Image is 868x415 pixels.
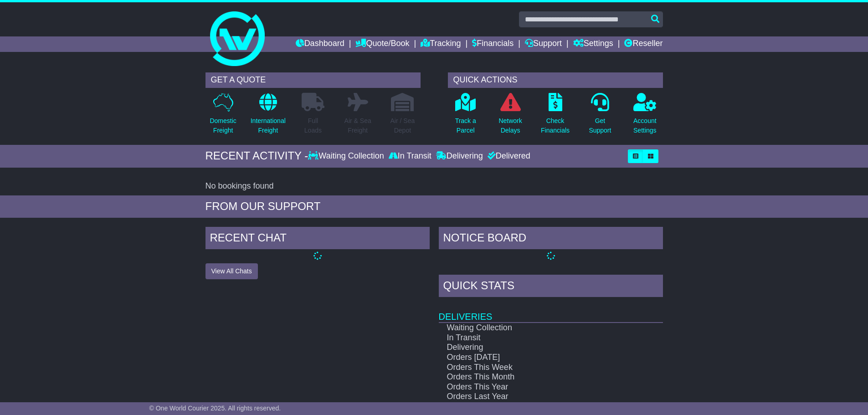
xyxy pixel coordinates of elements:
div: RECENT ACTIVITY - [205,149,308,163]
div: NOTICE BOARD [439,227,663,251]
div: FROM OUR SUPPORT [205,200,663,213]
a: InternationalFreight [250,92,286,140]
div: Delivered [485,151,530,161]
td: In Transit [439,333,631,343]
div: In Transit [386,151,434,161]
div: Waiting Collection [308,151,386,161]
a: Financials [472,36,514,52]
td: Orders This Month [439,372,631,382]
a: AccountSettings [633,92,657,140]
td: Deliveries [439,299,663,323]
p: Network Delays [498,116,522,135]
p: Check Financials [541,116,570,135]
p: Get Support [589,116,611,135]
a: Dashboard [296,36,344,52]
p: Account Settings [633,116,657,135]
a: DomesticFreight [209,92,236,140]
a: CheckFinancials [540,92,570,140]
a: NetworkDelays [498,92,522,140]
button: View All Chats [205,263,258,279]
div: QUICK ACTIONS [448,72,663,88]
p: Track a Parcel [455,116,476,135]
td: Orders Last Year [439,392,631,402]
span: © One World Courier 2025. All rights reserved. [149,405,281,412]
td: Waiting Collection [439,323,631,333]
a: GetSupport [588,92,611,140]
a: Quote/Book [355,36,409,52]
a: Reseller [624,36,663,52]
p: Domestic Freight [210,116,236,135]
a: Settings [573,36,613,52]
p: International Freight [251,116,286,135]
td: Delivering [439,343,631,353]
td: Orders This Week [439,363,631,373]
td: Orders This Year [439,382,631,392]
a: Track aParcel [455,92,477,140]
p: Air & Sea Freight [344,116,371,135]
div: GET A QUOTE [205,72,421,88]
p: Full Loads [302,116,324,135]
a: Tracking [421,36,461,52]
div: No bookings found [205,181,663,191]
p: Air / Sea Depot [390,116,415,135]
div: Delivering [434,151,485,161]
a: Support [525,36,562,52]
div: RECENT CHAT [205,227,430,251]
div: Quick Stats [439,275,663,299]
td: Orders [DATE] [439,353,631,363]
